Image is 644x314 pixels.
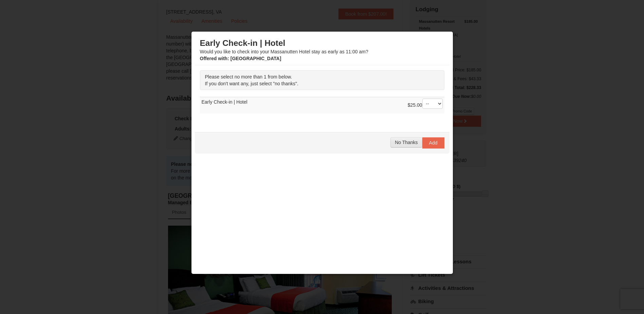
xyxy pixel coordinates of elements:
h3: Early Check-in | Hotel [200,38,444,48]
button: No Thanks [390,137,422,147]
span: If you don't want any, just select "no thanks". [205,81,298,86]
span: Please select no more than 1 from below. [205,74,292,80]
strong: : [GEOGRAPHIC_DATA] [200,56,281,61]
span: No Thanks [395,140,418,145]
span: Offered with [200,56,228,61]
td: Early Check-in | Hotel [200,97,444,114]
span: Add [429,140,438,145]
div: $25.00 [408,99,443,112]
div: Would you like to check into your Massanutten Hotel stay as early as 11:00 am? [200,38,444,62]
button: Add [422,137,444,148]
